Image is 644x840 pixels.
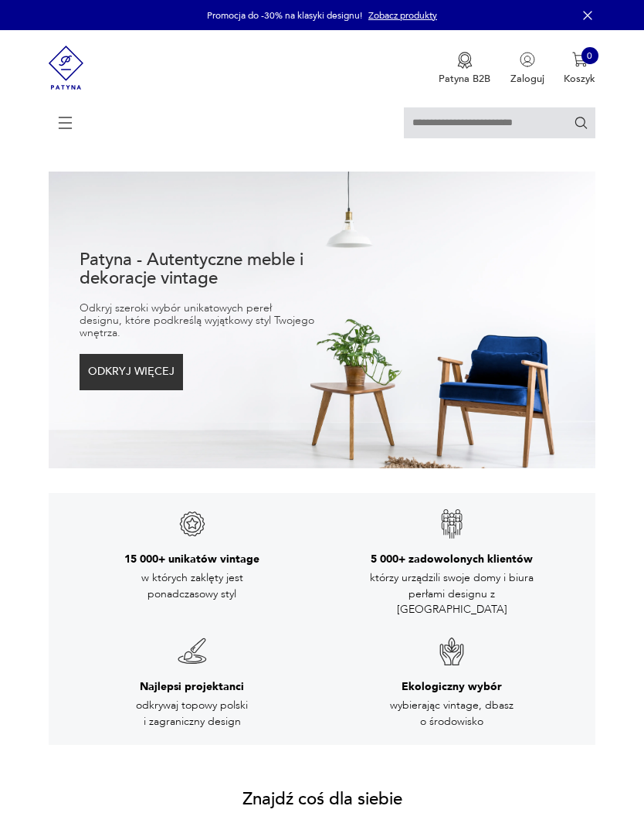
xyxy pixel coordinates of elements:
a: ODKRYJ WIĘCEJ [80,369,183,377]
img: Patyna - sklep z meblami i dekoracjami vintage [49,30,84,105]
img: Ikonka użytkownika [520,52,535,67]
p: Zaloguj [510,72,544,86]
p: Patyna B2B [439,72,490,86]
button: Patyna B2B [439,52,490,86]
p: odkrywaj topowy polski i zagraniczny design [107,698,277,729]
img: Ikona medalu [457,52,473,69]
button: 0Koszyk [564,52,595,86]
p: w których zaklęty jest ponadczasowy styl [107,570,277,602]
button: Zaloguj [510,52,544,86]
div: 0 [581,47,598,64]
h3: 15 000+ unikatów vintage [124,552,259,567]
p: Koszyk [564,72,595,86]
p: wybierając vintage, dbasz o środowisko [367,698,537,729]
h2: Znajdź coś dla siebie [242,791,402,808]
button: Szukaj [574,115,588,130]
img: Znak gwarancji jakości [436,508,467,539]
h3: Ekologiczny wybór [402,679,502,695]
h1: Patyna - Autentyczne meble i dekoracje vintage [80,250,322,287]
p: Odkryj szeroki wybór unikatowych pereł designu, które podkreślą wyjątkowy styl Twojego wnętrza. [80,302,314,339]
a: Zobacz produkty [368,9,437,22]
p: którzy urządzili swoje domy i biura perłami designu z [GEOGRAPHIC_DATA] [367,570,537,617]
a: Ikona medaluPatyna B2B [439,52,490,86]
p: Promocja do -30% na klasyki designu! [207,9,362,22]
img: Znak gwarancji jakości [177,636,208,667]
img: Znak gwarancji jakości [177,508,208,539]
img: Znak gwarancji jakości [436,636,467,667]
button: ODKRYJ WIĘCEJ [80,354,183,389]
img: Ikona koszyka [572,52,588,67]
h3: 5 000+ zadowolonych klientów [371,552,533,567]
h3: Najlepsi projektanci [140,679,244,695]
